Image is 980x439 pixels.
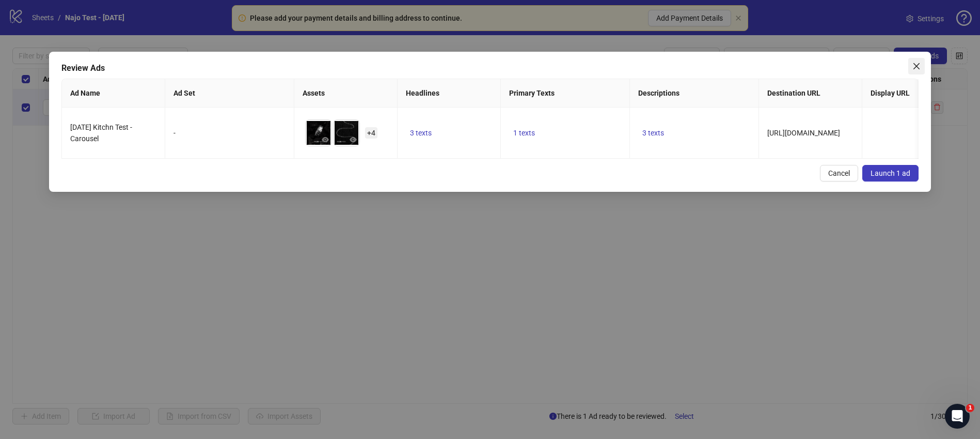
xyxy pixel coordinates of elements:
img: Asset 1 [306,120,331,146]
span: [DATE] Kitchn Test - Carousel [70,123,132,143]
th: Ad Name [62,79,165,108]
span: 3 texts [642,129,664,137]
button: Preview [319,133,331,146]
div: - [173,127,286,139]
iframe: Intercom live chat [945,404,970,429]
th: Headlines [398,79,501,108]
th: Destination URL [759,79,862,108]
button: Preview [347,133,359,146]
span: 1 texts [513,129,535,137]
button: Cancel [820,165,858,181]
button: 3 texts [638,127,668,139]
span: close [912,62,921,70]
th: Descriptions [630,79,759,108]
th: Display URL [862,79,966,108]
th: Assets [294,79,398,108]
span: Cancel [828,169,850,177]
button: Launch 1 ad [862,165,919,181]
span: + 4 [365,127,377,139]
img: Asset 2 [334,120,359,146]
span: [URL][DOMAIN_NAME] [767,129,840,137]
span: Launch 1 ad [871,169,910,177]
button: 1 texts [509,127,539,139]
span: 1 [966,404,974,412]
span: eye [350,136,357,143]
button: 3 texts [406,127,436,139]
div: Review Ads [61,62,919,74]
span: 3 texts [410,129,432,137]
button: Close [908,58,925,74]
span: eye [322,136,329,143]
th: Ad Set [165,79,294,108]
th: Primary Texts [501,79,630,108]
